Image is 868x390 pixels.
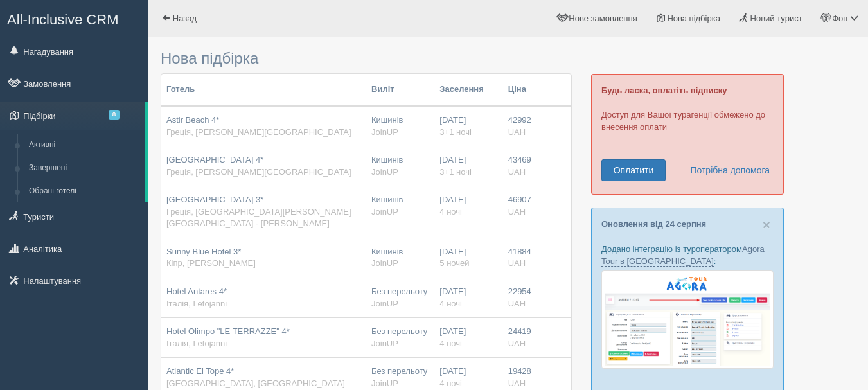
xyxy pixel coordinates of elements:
b: Будь ласка, оплатіть підписку [601,85,727,95]
span: 4 ночі [439,207,462,217]
span: JoinUP [371,207,398,217]
div: [DATE] [439,154,497,178]
span: UAH [508,127,526,137]
p: Додано інтеграцію із туроператором : [601,243,774,267]
div: Кишинів [371,114,429,138]
span: All-Inclusive CRM [7,12,119,28]
a: Оплатити [601,159,666,181]
span: 5 ночей [439,258,469,268]
div: Кишинів [371,246,429,270]
span: 3+1 ночі [439,127,471,137]
span: Назад [173,13,197,23]
a: Завершені [23,157,145,180]
div: [DATE] [439,286,497,310]
div: [DATE] [439,366,497,389]
span: Італія, Letojanni [166,339,227,348]
span: UAH [508,378,526,388]
span: Sunny Blue Hotel 3* [166,247,241,256]
span: Hotel Olimpo "LE TERRAZZE" 4* [166,326,290,336]
div: Без перельоту [371,366,429,389]
span: × [763,217,770,232]
span: Греція, [GEOGRAPHIC_DATA][PERSON_NAME][GEOGRAPHIC_DATA] - [PERSON_NAME] [166,207,351,229]
span: JoinUP [371,339,398,348]
a: Потрібна допомога [682,159,770,181]
span: UAH [508,207,526,217]
span: 42992 [508,115,531,125]
th: Готель [161,74,366,106]
span: 4 ночі [439,299,462,308]
span: Фоп [832,13,847,23]
span: Греція, [PERSON_NAME][GEOGRAPHIC_DATA] [166,167,351,177]
a: Оновлення від 24 серпня [601,219,706,229]
span: JoinUP [371,167,398,177]
div: Доступ для Вашої турагенції обмежено до внесення оплати [591,74,784,195]
div: [DATE] [439,326,497,350]
img: agora-tour-%D0%B7%D0%B0%D1%8F%D0%B2%D0%BA%D0%B8-%D1%81%D1%80%D0%BC-%D0%B4%D0%BB%D1%8F-%D1%82%D1%8... [601,270,774,369]
div: [DATE] [439,114,497,138]
span: 8 [109,110,120,120]
a: Активні [23,134,145,157]
span: 4 ночі [439,378,462,388]
span: Новий турист [750,13,802,23]
span: JoinUP [371,258,398,268]
span: Греція, [PERSON_NAME][GEOGRAPHIC_DATA] [166,127,351,137]
div: Без перельоту [371,326,429,350]
a: All-Inclusive CRM [1,1,147,36]
span: 46907 [508,195,531,204]
span: Astir Beach 4* [166,115,219,125]
span: Італія, Letojanni [166,299,227,308]
span: 19428 [508,366,531,376]
span: [GEOGRAPHIC_DATA] 3* [166,195,263,204]
a: Обрані готелі [23,180,145,203]
span: [GEOGRAPHIC_DATA] 4* [166,155,263,164]
span: Нова підбірка [667,13,720,23]
a: Agora Tour в [GEOGRAPHIC_DATA] [601,244,765,267]
span: UAH [508,258,526,268]
div: Кишинів [371,154,429,178]
span: JoinUP [371,299,398,308]
span: Atlantic El Tope 4* [166,366,234,376]
div: Без перельоту [371,286,429,310]
th: Виліт [366,74,434,106]
span: 43469 [508,155,531,164]
span: UAH [508,299,526,308]
span: 4 ночі [439,339,462,348]
div: [DATE] [439,246,497,270]
span: Hotel Antares 4* [166,287,227,296]
span: 41884 [508,247,531,256]
div: Кишинів [371,194,429,218]
span: Кіпр, [PERSON_NAME] [166,258,256,268]
span: JoinUP [371,378,398,388]
span: Нове замовлення [569,13,637,23]
h3: Нова підбірка [161,50,572,67]
span: JoinUP [371,127,398,137]
button: Close [763,218,770,231]
span: 24419 [508,326,531,336]
span: 3+1 ночі [439,167,471,177]
span: 22954 [508,287,531,296]
th: Заселення [434,74,502,106]
span: UAH [508,339,526,348]
div: [DATE] [439,194,497,218]
th: Ціна [503,74,537,106]
span: UAH [508,167,526,177]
